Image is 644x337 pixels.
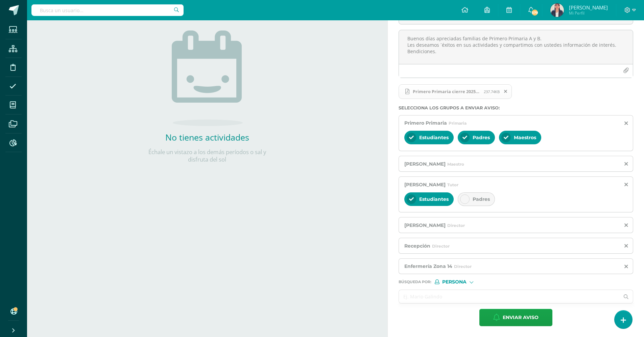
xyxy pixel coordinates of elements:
span: Mi Perfil [569,10,608,16]
span: [PERSON_NAME] [404,161,446,167]
span: [PERSON_NAME] [404,182,446,188]
input: Ej. Mario Galindo [399,290,619,303]
span: 579 [531,9,539,16]
span: Primero Primaria cierre 2025.pdf [399,84,512,99]
span: [PERSON_NAME] [569,4,608,11]
span: Director [454,264,472,269]
span: Búsqueda por : [399,280,431,284]
span: Enviar aviso [503,309,539,326]
span: Remover archivo [500,88,511,95]
span: [PERSON_NAME] [404,222,446,228]
span: Maestros [514,134,536,141]
textarea: Buenos días apreciadas familias de Primero Primaria A y B. Les deseamos ´éxitos en sus actividade... [399,30,633,64]
span: Tutor [447,182,458,187]
p: Échale un vistazo a los demás períodos o sal y disfruta del sol [140,148,275,163]
span: Enfermería Zona 14 [404,263,452,269]
span: Recepción [404,243,430,249]
button: Enviar aviso [479,309,552,326]
img: no_activities.png [172,30,243,126]
span: Estudiantes [419,196,449,202]
span: Persona [442,280,467,284]
label: Selecciona los grupos a enviar aviso : [399,105,633,110]
input: Busca un usuario... [31,4,184,16]
span: 237.74KB [484,89,500,94]
span: Director [432,244,450,249]
span: Estudiantes [419,134,449,141]
span: Primaria [449,121,467,126]
span: Maestro [447,162,464,167]
span: Padres [473,134,490,141]
span: Director [447,223,465,228]
span: Padres [473,196,490,202]
img: 0ffcb52647a54a2841eb20d44d035e76.png [550,3,564,17]
span: Primero Primaria [404,120,447,126]
h2: No tienes actividades [140,131,275,143]
span: Primero Primaria cierre 2025.pdf [409,89,484,94]
div: [object Object] [435,279,485,284]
